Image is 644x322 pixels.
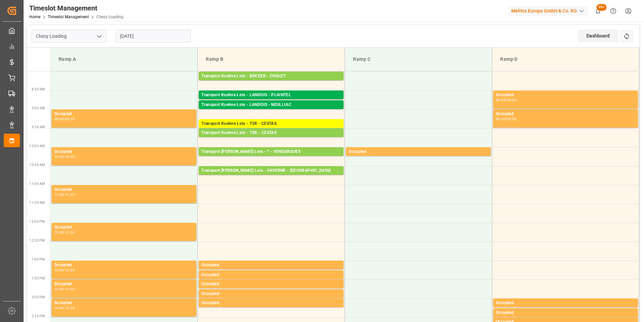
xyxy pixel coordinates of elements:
[509,4,590,17] button: Melitta Europa GmbH & Co. KG
[578,30,618,42] div: Dashboard
[212,288,222,291] div: 13:45
[65,231,75,234] div: 12:30
[65,193,75,196] div: 11:30
[507,117,516,120] div: 09:30
[496,306,506,310] div: 14:00
[54,288,64,291] div: 13:30
[211,297,212,300] div: -
[54,262,194,269] div: Occupied
[507,99,516,102] div: 09:00
[54,306,64,310] div: 14:00
[212,278,222,281] div: 13:30
[211,306,212,310] div: -
[496,99,506,102] div: 08:30
[54,149,194,155] div: Occupied
[359,155,369,158] div: 10:15
[32,314,45,318] span: 2:30 PM
[54,117,64,120] div: 09:00
[203,53,339,65] div: Ramp B
[29,163,45,167] span: 10:30 AM
[212,297,222,300] div: 14:00
[606,3,621,19] button: Help Center
[496,117,506,120] div: 09:00
[496,310,635,316] div: Occupied
[496,300,635,306] div: Occupied
[48,15,89,19] a: Timeslot Management
[201,102,341,108] div: Transport Kuehne Lots - LANDOIS - NEULLIAC
[29,144,45,148] span: 10:00 AM
[94,31,104,42] button: open menu
[29,182,45,186] span: 11:00 AM
[32,125,45,129] span: 9:30 AM
[506,99,507,102] div: -
[65,117,75,120] div: 09:30
[65,288,75,291] div: 14:00
[201,306,211,310] div: 14:00
[201,130,341,136] div: Transport Kuehne Lots - T3R - CESTAS
[201,278,211,281] div: 13:15
[32,258,45,261] span: 1:00 PM
[349,155,358,158] div: 10:00
[32,87,45,91] span: 8:30 AM
[201,269,211,272] div: 13:00
[64,155,65,158] div: -
[201,99,341,104] div: Pallets: 2,TU: 556,City: [GEOGRAPHIC_DATA],Arrival: [DATE] 00:00:00
[201,297,211,300] div: 13:45
[201,155,341,161] div: Pallets: 17,TU: 544,City: [GEOGRAPHIC_DATA],Arrival: [DATE] 00:00:00
[65,306,75,310] div: 14:30
[201,149,341,155] div: Transport [PERSON_NAME] Lots - ? - VENDARGUES
[64,269,65,272] div: -
[54,231,64,234] div: 12:00
[29,15,40,19] a: Home
[507,316,516,319] div: 14:30
[349,149,488,155] div: Occupied
[212,269,222,272] div: 13:15
[201,291,341,297] div: Occupied
[201,127,341,133] div: Pallets: 1,TU: 477,City: [GEOGRAPHIC_DATA],Arrival: [DATE] 00:00:00
[201,92,341,99] div: Transport Kuehne Lots - LANDOIS - PLAINTEL
[64,193,65,196] div: -
[496,92,635,99] div: Occupied
[201,108,341,114] div: Pallets: 2,TU: 112,City: NEULLIAC,Arrival: [DATE] 00:00:00
[54,111,194,117] div: Occupied
[54,155,64,158] div: 10:00
[509,6,588,16] div: Melitta Europa GmbH & Co. KG
[32,295,45,299] span: 2:00 PM
[54,300,194,306] div: Occupied
[201,281,341,288] div: Occupied
[201,300,341,306] div: Occupied
[29,3,123,13] div: Timeslot Management
[201,272,341,278] div: Occupied
[201,120,341,127] div: Transport Kuehne Lots - T3R - CESTAS
[201,167,341,174] div: Transport [PERSON_NAME] Lots - SAVERNE - [GEOGRAPHIC_DATA]
[32,106,45,110] span: 9:00 AM
[64,288,65,291] div: -
[54,186,194,193] div: Occupied
[65,269,75,272] div: 13:30
[32,276,45,280] span: 1:30 PM
[201,174,341,180] div: Pallets: 2,TU: ,City: SARREBOURG,Arrival: [DATE] 00:00:00
[201,80,341,85] div: Pallets: ,TU: 34,City: CHOLET,Arrival: [DATE] 00:00:00
[358,155,359,158] div: -
[590,3,606,19] button: show 100 new notifications
[54,224,194,231] div: Occupied
[64,231,65,234] div: -
[54,193,64,196] div: 11:00
[64,117,65,120] div: -
[506,306,507,310] div: -
[211,269,212,272] div: -
[211,288,212,291] div: -
[32,30,106,43] input: Type to search/select
[496,316,506,319] div: 14:15
[65,155,75,158] div: 10:30
[507,306,516,310] div: 14:15
[54,281,194,288] div: Occupied
[496,111,635,117] div: Occupied
[211,278,212,281] div: -
[201,136,341,142] div: Pallets: 3,TU: 206,City: [GEOGRAPHIC_DATA],Arrival: [DATE] 00:00:00
[64,306,65,310] div: -
[54,269,64,272] div: 13:00
[29,201,45,205] span: 11:30 AM
[201,288,211,291] div: 13:30
[506,117,507,120] div: -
